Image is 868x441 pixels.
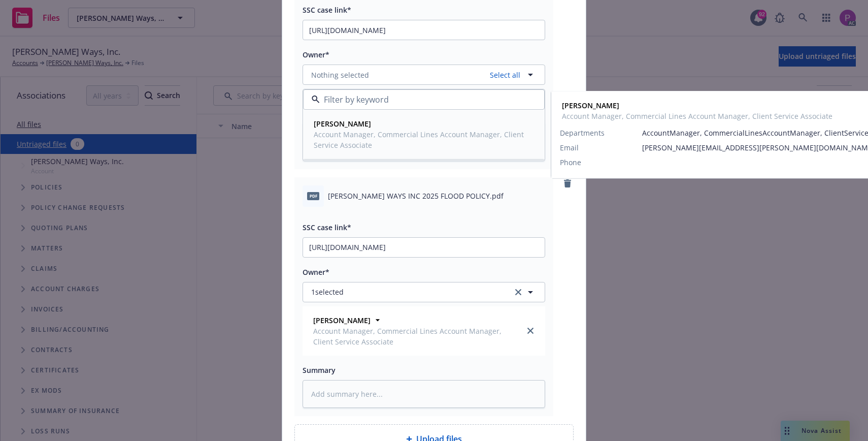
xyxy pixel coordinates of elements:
span: Phone [560,157,581,168]
strong: [PERSON_NAME] [562,101,619,110]
span: Owner* [303,267,329,277]
span: pdf [307,192,319,200]
span: Account Manager, Commercial Lines Account Manager, Client Service Associate [314,129,532,150]
span: Owner* [303,50,329,59]
span: [PERSON_NAME] WAYS INC 2025 FLOOD POLICY.pdf [328,191,504,201]
span: Summary [303,365,336,375]
button: Nothing selectedSelect all [303,65,545,85]
a: close [524,325,537,337]
strong: [PERSON_NAME] [313,316,371,325]
a: clear selection [512,286,524,298]
span: Email [560,142,579,153]
span: Departments [560,128,605,138]
span: Account Manager, Commercial Lines Account Manager, Client Service Associate [313,326,520,347]
a: Select all [486,70,520,80]
button: 1selectedclear selection [303,282,545,302]
span: SSC case link* [303,5,351,15]
input: Copy ssc case link here... [303,238,545,257]
span: Account Manager, Commercial Lines Account Manager, Client Service Associate [562,111,832,121]
span: 1 selected [311,287,344,297]
span: Nothing selected [311,70,369,80]
span: SSC case link* [303,223,351,232]
strong: [PERSON_NAME] [314,119,371,129]
a: remove [561,177,574,190]
input: Filter by keyword [320,93,524,106]
input: Copy ssc case link here... [303,20,545,40]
